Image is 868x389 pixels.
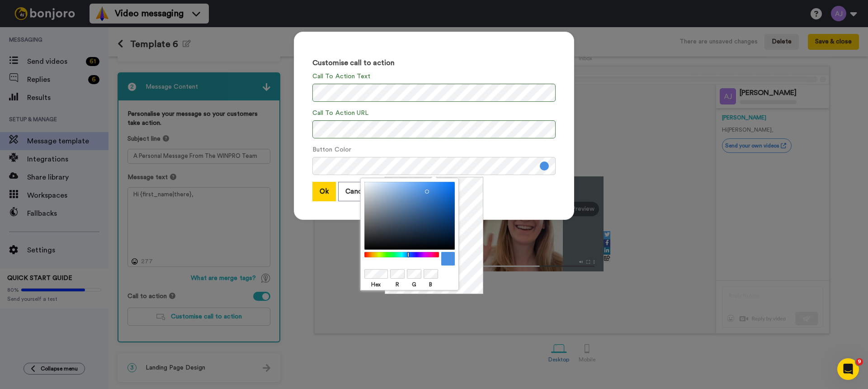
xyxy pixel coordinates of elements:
[407,280,421,289] label: G
[312,59,556,67] h3: Customise call to action
[338,182,374,201] button: Cancel
[837,358,859,380] iframe: Intercom live chat
[312,109,368,118] label: Call To Action URL
[312,145,351,155] label: Button Color
[312,72,371,81] label: Call To Action Text
[390,280,405,289] label: R
[364,280,388,289] label: Hex
[312,182,336,201] button: Ok
[856,358,863,365] span: 9
[424,280,438,289] label: B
